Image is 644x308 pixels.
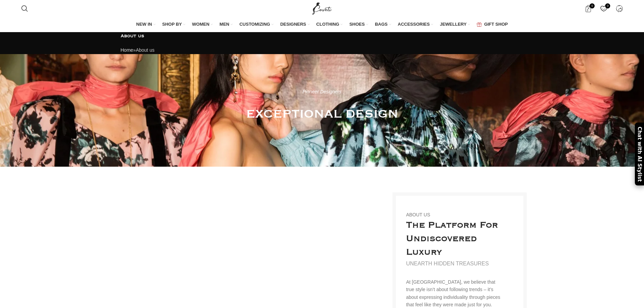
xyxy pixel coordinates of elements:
[303,89,341,94] em: Pioneer Designers
[597,2,611,15] div: My Wishlist
[349,21,365,27] span: SHOES
[18,18,626,32] div: Main navigation
[280,18,310,32] a: DESIGNERS
[136,21,152,27] span: NEW IN
[192,18,213,32] a: WOMEN
[406,259,489,268] div: UNEARTH HIDDEN TREASURES
[280,21,306,27] span: DESIGNERS
[136,47,154,53] span: About us
[136,18,156,32] a: NEW IN
[18,2,31,15] a: Search
[477,22,482,27] img: GiftBag
[484,21,508,27] span: GIFT SHOP
[316,21,339,27] span: CLOTHING
[246,106,398,123] h4: EXCEPTIONAL DESIGN
[316,18,343,32] a: CLOTHING
[406,211,430,218] div: ABOUT US
[375,21,388,27] span: BAGS
[398,18,433,32] a: ACCESSORIES
[605,3,610,8] span: 0
[162,21,182,27] span: SHOP BY
[192,21,209,27] span: WOMEN
[239,18,273,32] a: CUSTOMIZING
[477,18,508,32] a: GIFT SHOP
[590,3,595,8] span: 0
[311,5,333,11] a: Site logo
[121,46,524,54] div: »
[162,18,185,32] a: SHOP BY
[581,2,595,15] a: 0
[219,21,229,27] span: MEN
[349,18,368,32] a: SHOES
[239,21,270,27] span: CUSTOMIZING
[219,18,233,32] a: MEN
[406,219,503,259] h4: The Platform For Undiscovered Luxury
[121,47,133,53] a: Home
[440,21,467,27] span: JEWELLERY
[440,18,470,32] a: JEWELLERY
[375,18,391,32] a: BAGS
[398,21,430,27] span: ACCESSORIES
[121,32,524,40] h1: About us
[597,2,611,15] a: 0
